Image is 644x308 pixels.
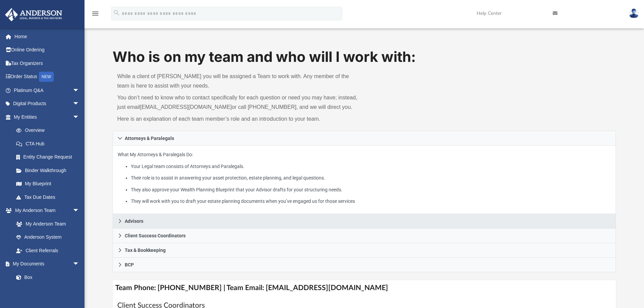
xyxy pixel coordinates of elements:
a: My Documentsarrow_drop_down [5,257,86,271]
img: User Pic [629,8,639,18]
span: arrow_drop_down [73,84,86,97]
div: Attorneys & Paralegals [113,146,616,214]
a: BCP [113,258,616,272]
li: Their role is to assist in answering your asset protection, estate planning, and legal questions. [131,174,611,182]
span: Attorneys & Paralegals [125,136,174,141]
li: They will work with you to draft your estate planning documents when you’ve engaged us for those ... [131,197,611,206]
i: search [113,9,120,17]
a: My Anderson Teamarrow_drop_down [5,204,86,217]
a: Entity Change Request [9,150,90,164]
span: arrow_drop_down [73,204,86,218]
a: menu [91,13,99,18]
h4: Team Phone: [PHONE_NUMBER] | Team Email: [EMAIL_ADDRESS][DOMAIN_NAME] [113,280,616,295]
a: Overview [9,124,90,137]
p: What My Attorneys & Paralegals Do: [118,150,611,206]
a: Digital Productsarrow_drop_down [5,97,90,111]
a: Binder Walkthrough [9,164,90,177]
img: Anderson Advisors Platinum Portal [3,8,64,21]
span: BCP [125,262,134,267]
p: Here is an explanation of each team member’s role and an introduction to your team. [117,114,360,124]
span: Client Success Coordinators [125,233,186,238]
a: Advisors [113,214,616,229]
p: While a client of [PERSON_NAME] you will be assigned a Team to work with. Any member of the team ... [117,72,360,91]
li: They also approve your Wealth Planning Blueprint that your Advisor drafts for your structuring ne... [131,186,611,194]
a: Attorneys & Paralegals [113,131,616,146]
a: Tax Due Dates [9,190,90,204]
a: Box [9,270,83,284]
li: Your Legal team consists of Attorneys and Paralegals. [131,162,611,171]
span: Tax & Bookkeeping [125,248,166,253]
a: Order StatusNEW [5,70,90,84]
a: Client Referrals [9,244,86,257]
a: Home [5,30,90,43]
a: Anderson System [9,231,86,244]
i: menu [91,9,99,18]
a: Tax Organizers [5,56,90,70]
a: Meeting Minutes [9,284,86,298]
a: Client Success Coordinators [113,229,616,243]
span: arrow_drop_down [73,97,86,111]
div: NEW [39,72,54,82]
span: arrow_drop_down [73,110,86,124]
span: Advisors [125,219,143,223]
p: You don’t need to know who to contact specifically for each question or need you may have; instea... [117,93,360,112]
a: CTA Hub [9,137,90,150]
a: [EMAIL_ADDRESS][DOMAIN_NAME] [140,104,232,110]
a: My Entitiesarrow_drop_down [5,110,90,124]
a: Platinum Q&Aarrow_drop_down [5,84,90,97]
h1: Who is on my team and who will I work with: [113,47,616,67]
a: My Blueprint [9,177,86,191]
span: arrow_drop_down [73,257,86,271]
a: My Anderson Team [9,217,83,231]
a: Tax & Bookkeeping [113,243,616,258]
a: Online Ordering [5,43,90,57]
